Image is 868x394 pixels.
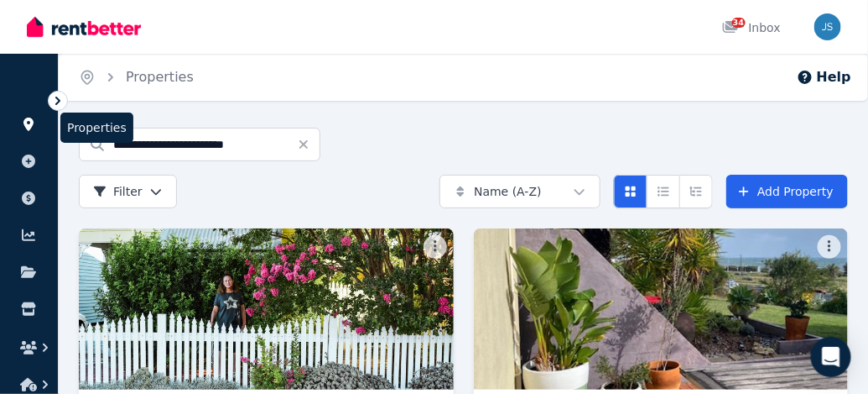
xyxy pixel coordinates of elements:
button: Help [797,67,851,87]
span: 34 [732,18,746,28]
span: Properties [60,113,133,143]
a: Properties [126,69,194,85]
button: Clear search [297,128,320,161]
img: RentBetter [27,14,141,39]
img: 13/13 Upper Esplanade, Bunbury [474,229,849,390]
button: Name (A-Z) [439,175,600,208]
button: Expanded list view [679,175,713,208]
button: More options [424,235,447,259]
button: More options [818,235,841,259]
div: Inbox [722,19,781,36]
button: Filter [79,175,177,208]
span: Name (A-Z) [474,183,542,200]
img: 5 Ednie St, Bunbury [79,229,454,390]
button: Card view [614,175,647,208]
a: Add Property [726,175,848,208]
div: Open Intercom Messenger [811,337,851,377]
button: Compact list view [647,175,680,208]
div: View options [614,175,713,208]
img: Joanna Sykes [814,13,841,40]
span: Filter [93,183,143,200]
nav: Breadcrumb [59,54,214,101]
